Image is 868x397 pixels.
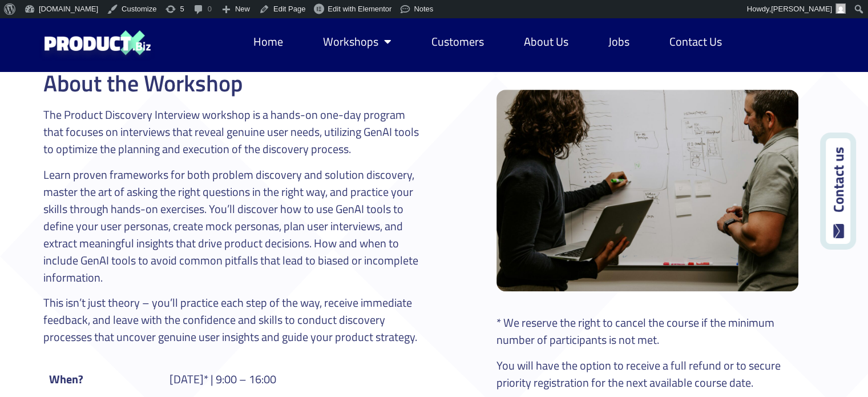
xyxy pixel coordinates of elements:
[43,106,419,158] span: The Product Discovery Interview workshop is a hands-on one-day program that focuses on interviews...
[43,166,418,286] span: Learn proven frameworks for both problem discovery and solution discovery, master the art of aski...
[496,314,798,348] p: * We reserve the right to cancel the course if the minimum number of participants is not met.
[771,5,832,13] span: [PERSON_NAME]
[43,294,417,346] span: This isn’t just theory – you’ll practice each step of the way, receive immediate feedback, and le...
[49,370,83,388] strong: When?
[496,357,798,391] p: You will have the option to receive a full refund or to secure priority registration for the next...
[169,371,317,388] p: [DATE]* | 9:00 – 16:00
[43,72,421,95] h2: About the Workshop
[328,5,391,13] span: Edit with Elementor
